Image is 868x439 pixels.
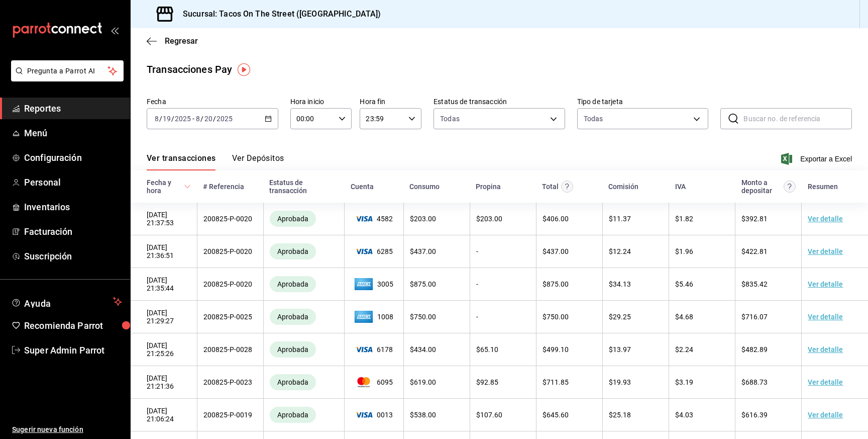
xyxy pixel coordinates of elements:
[808,345,843,354] a: Ver detalle
[470,235,536,268] td: -
[351,215,397,223] span: 4582
[24,151,122,164] span: Configuración
[783,153,852,165] button: Exportar a Excel
[273,215,312,223] span: Aprobada
[197,268,263,301] td: 200825-P-0020
[351,377,397,387] span: 6095
[808,313,843,321] a: Ver detalle
[131,203,197,235] td: [DATE] 21:37:53
[542,280,569,288] span: $ 875.00
[131,268,197,301] td: [DATE] 21:35:44
[24,319,122,332] span: Recomienda Parrot
[784,181,796,193] svg: Este es el monto resultante del total pagado menos comisión e IVA. Esta será la parte que se depo...
[608,183,638,191] div: Comisión
[542,215,569,223] span: $ 406.00
[561,181,573,193] svg: Este monto equivale al total pagado por el comensal antes de aplicar Comisión e IVA.
[27,66,108,76] span: Pregunta a Parrot AI
[213,115,216,123] span: /
[232,153,284,170] button: Ver Depósitos
[410,378,436,386] span: $ 619.00
[174,115,191,123] input: ----
[675,411,693,419] span: $ 4.03
[24,296,109,308] span: Ayuda
[409,183,440,191] div: Consumo
[476,183,501,191] div: Propina
[200,115,203,123] span: /
[270,309,316,325] div: Transacciones cobradas de manera exitosa.
[147,179,191,195] span: Fecha y hora
[273,411,312,419] span: Aprobada
[741,215,768,223] span: $ 392.81
[197,333,263,366] td: 200825-P-0028
[147,179,182,195] div: Fecha y hora
[675,378,693,386] span: $ 3.19
[351,247,397,255] span: 6285
[131,235,197,268] td: [DATE] 21:36:51
[147,98,278,105] label: Fecha
[675,345,693,354] span: $ 2.24
[351,345,397,354] span: 6178
[808,378,843,386] a: Ver detalle
[24,249,122,263] span: Suscripción
[433,98,565,105] label: Estatus de transacción
[410,280,436,288] span: $ 875.00
[675,247,693,255] span: $ 1.96
[111,26,119,34] button: open_drawer_menu
[270,374,316,390] div: Transacciones cobradas de manera exitosa.
[476,411,502,419] span: $ 107.60
[741,313,768,321] span: $ 716.07
[171,115,174,123] span: /
[165,36,198,46] span: Regresar
[273,313,312,321] span: Aprobada
[273,280,312,288] span: Aprobada
[351,411,397,419] span: 0013
[808,411,843,419] a: Ver detalle
[270,243,316,259] div: Transacciones cobradas de manera exitosa.
[147,153,216,170] button: Ver transacciones
[410,411,436,419] span: $ 538.00
[24,126,122,140] span: Menú
[131,301,197,333] td: [DATE] 21:29:27
[195,115,200,123] input: --
[238,63,250,76] button: Tooltip marker
[147,153,284,170] div: navigation tabs
[808,215,843,223] a: Ver detalle
[584,114,603,124] div: Todas
[204,115,213,123] input: --
[147,36,198,46] button: Regresar
[476,215,502,223] span: $ 203.00
[741,345,768,354] span: $ 482.89
[273,247,312,255] span: Aprobada
[609,345,631,354] span: $ 13.97
[24,200,122,214] span: Inventarios
[542,345,569,354] span: $ 499.10
[270,341,316,358] div: Transacciones cobradas de manera exitosa.
[675,280,693,288] span: $ 5.46
[12,424,122,435] span: Sugerir nueva función
[410,313,436,321] span: $ 750.00
[410,215,436,223] span: $ 203.00
[24,343,122,357] span: Super Admin Parrot
[203,183,244,191] div: # Referencia
[131,399,197,431] td: [DATE] 21:06:24
[470,268,536,301] td: -
[609,378,631,386] span: $ 19.93
[542,247,569,255] span: $ 437.00
[470,301,536,333] td: -
[273,378,312,386] span: Aprobada
[273,345,312,354] span: Aprobada
[743,109,852,129] input: Buscar no. de referencia
[147,62,232,77] div: Transacciones Pay
[24,225,122,238] span: Facturación
[270,407,316,423] div: Transacciones cobradas de manera exitosa.
[162,115,171,123] input: --
[290,98,352,105] label: Hora inicio
[197,366,263,399] td: 200825-P-0023
[476,378,498,386] span: $ 92.85
[808,247,843,255] a: Ver detalle
[741,179,781,195] div: Monto a depositar
[360,98,421,105] label: Hora fin
[476,345,498,354] span: $ 65.10
[741,280,768,288] span: $ 835.42
[24,175,122,189] span: Personal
